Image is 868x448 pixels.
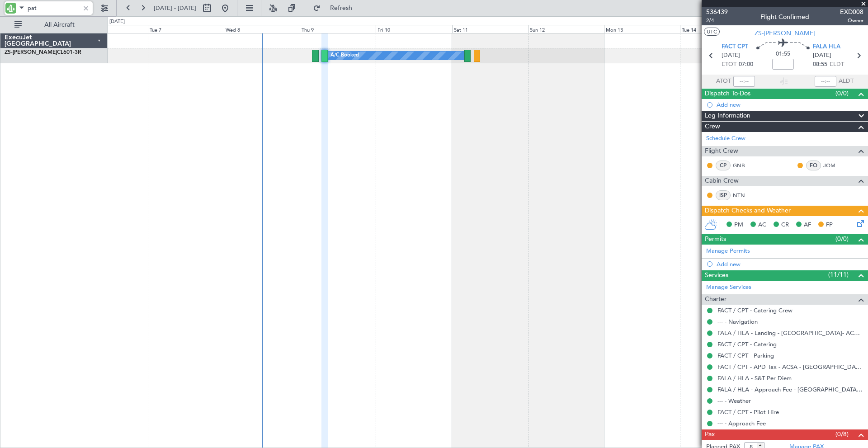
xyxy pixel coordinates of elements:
a: ZS-[PERSON_NAME]CL601-3R [5,50,81,55]
span: AF [804,221,811,230]
span: FP [826,221,833,230]
div: ISP [716,190,731,200]
span: (0/0) [835,89,849,98]
span: ATOT [716,77,731,86]
span: Leg Information [705,111,750,121]
span: 08:55 [813,60,827,69]
div: Tue 14 [680,25,756,33]
a: FALA / HLA - Approach Fee - [GEOGRAPHIC_DATA]- ACC # 1800 [717,386,863,393]
div: Sat 11 [452,25,528,33]
div: [DATE] [109,18,125,26]
span: AC [758,221,766,230]
span: (11/11) [828,270,849,279]
span: All Aircraft [24,22,95,28]
span: Services [705,270,728,281]
span: [DATE] - [DATE] [154,4,196,12]
div: FO [806,160,821,170]
div: Thu 9 [300,25,376,33]
a: Schedule Crew [706,134,745,143]
div: Wed 8 [224,25,300,33]
div: Flight Confirmed [760,12,809,22]
div: Mon 13 [604,25,680,33]
span: Permits [705,234,726,245]
span: CR [781,221,789,230]
span: 2/4 [706,17,728,24]
a: Manage Permits [706,247,750,256]
span: 01:55 [776,50,790,59]
span: Pax [705,429,715,440]
div: A/C Booked [330,49,359,62]
a: FACT / CPT - Pilot Hire [717,408,779,416]
span: Crew [705,122,720,132]
span: Cabin Crew [705,176,739,186]
button: UTC [704,28,720,36]
span: (0/0) [835,234,849,244]
div: CP [716,160,731,170]
button: Refresh [309,1,363,15]
span: FALA HLA [813,42,840,52]
span: ZS-[PERSON_NAME] [755,28,816,38]
a: --- - Navigation [717,318,758,325]
span: ZS-[PERSON_NAME] [5,50,57,55]
a: Manage Services [706,283,751,292]
span: EXD008 [840,7,863,17]
span: PM [734,221,743,230]
input: A/C (Reg. or Type) [28,1,80,15]
div: Add new [717,101,863,108]
a: JOM [823,161,844,170]
span: ELDT [830,60,844,69]
span: Dispatch Checks and Weather [705,206,791,216]
a: --- - Weather [717,397,751,405]
a: FALA / HLA - Landing - [GEOGRAPHIC_DATA]- ACC # 1800 [717,329,863,337]
span: Dispatch To-Dos [705,89,750,99]
span: Charter [705,294,726,305]
span: [DATE] [813,51,831,60]
span: Refresh [322,5,360,11]
span: FACT CPT [722,42,748,52]
span: ETOT [722,60,736,69]
div: Mon 6 [72,25,148,33]
a: FACT / CPT - Parking [717,352,774,359]
div: Add new [717,260,863,268]
button: All Aircraft [10,18,98,32]
a: GNB [733,161,753,170]
a: FALA / HLA - S&T Per Diem [717,374,792,382]
a: FACT / CPT - Catering [717,340,777,348]
span: ALDT [839,77,854,86]
span: 07:00 [739,60,753,69]
a: FACT / CPT - Catering Crew [717,307,793,314]
a: --- - Approach Fee [717,420,766,427]
div: Fri 10 [376,25,452,33]
a: NTN [733,191,753,199]
div: Sun 12 [528,25,604,33]
input: --:-- [733,76,755,87]
span: Flight Crew [705,146,738,156]
div: Tue 7 [148,25,224,33]
span: 536439 [706,7,728,17]
span: Owner [840,17,863,24]
span: (0/8) [835,429,849,439]
a: FACT / CPT - APD Tax - ACSA - [GEOGRAPHIC_DATA] International FACT / CPT [717,363,863,371]
span: [DATE] [722,51,740,60]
